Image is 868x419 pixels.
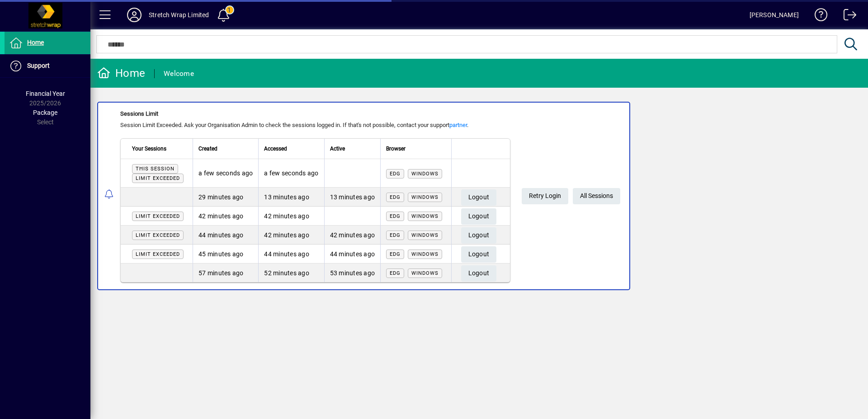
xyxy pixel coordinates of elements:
span: Edg [390,232,401,238]
div: Welcome [164,66,194,81]
td: 44 minutes ago [193,226,258,245]
span: Your Sessions [132,144,166,154]
span: All Sessions [580,188,613,203]
span: Financial Year [26,90,65,97]
span: Windows [411,171,439,177]
span: Limit exceeded [136,213,180,219]
td: 57 minutes ago [193,264,258,282]
a: Knowledge Base [808,2,828,31]
span: Package [33,109,57,116]
span: Logout [468,190,490,205]
span: This session [136,166,175,172]
td: 13 minutes ago [324,188,381,207]
div: Session Limit Exceeded. Ask your Organisation Admin to check the sessions logged in. If that's no... [120,121,510,130]
span: Browser [386,144,406,154]
span: Home [27,39,44,46]
button: Logout [461,246,497,263]
a: Logout [837,2,857,31]
button: Logout [461,189,497,206]
span: Windows [411,251,439,257]
span: Created [198,144,217,154]
span: Edg [390,171,401,177]
span: Logout [468,228,490,243]
span: Logout [468,266,490,281]
td: 42 minutes ago [258,226,324,245]
td: 13 minutes ago [258,188,324,207]
div: [PERSON_NAME] [750,8,799,22]
span: Logout [468,209,490,224]
app-alert-notification-menu-item: Sessions Limit [90,102,868,290]
button: Logout [461,227,497,244]
span: Accessed [264,144,287,154]
span: Edg [390,251,401,257]
td: 42 minutes ago [324,226,381,245]
div: Home [97,66,145,80]
td: 44 minutes ago [258,245,324,264]
td: 42 minutes ago [193,207,258,226]
td: 42 minutes ago [258,207,324,226]
span: Limit exceeded [136,175,180,181]
a: partner [449,122,467,128]
span: Edg [390,194,401,200]
button: Profile [120,7,149,23]
span: Limit exceeded [136,232,180,238]
span: Logout [468,247,490,262]
td: 29 minutes ago [193,188,258,207]
td: 53 minutes ago [324,264,381,282]
span: Support [27,62,50,69]
span: Active [330,144,345,154]
button: Logout [461,265,497,282]
span: Windows [411,232,439,238]
td: a few seconds ago [193,159,258,188]
span: Windows [411,194,439,200]
div: Sessions Limit [120,109,510,118]
a: Support [5,55,90,77]
td: 44 minutes ago [324,245,381,264]
span: Edg [390,270,401,276]
span: Retry Login [529,188,561,203]
a: All Sessions [573,188,620,204]
span: Windows [411,270,439,276]
td: 52 minutes ago [258,264,324,282]
span: Limit exceeded [136,251,180,257]
span: Windows [411,213,439,219]
span: Edg [390,213,401,219]
button: Logout [461,208,497,225]
button: Retry Login [522,188,568,204]
div: Stretch Wrap Limited [149,8,209,22]
td: 45 minutes ago [193,245,258,264]
td: a few seconds ago [258,159,324,188]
